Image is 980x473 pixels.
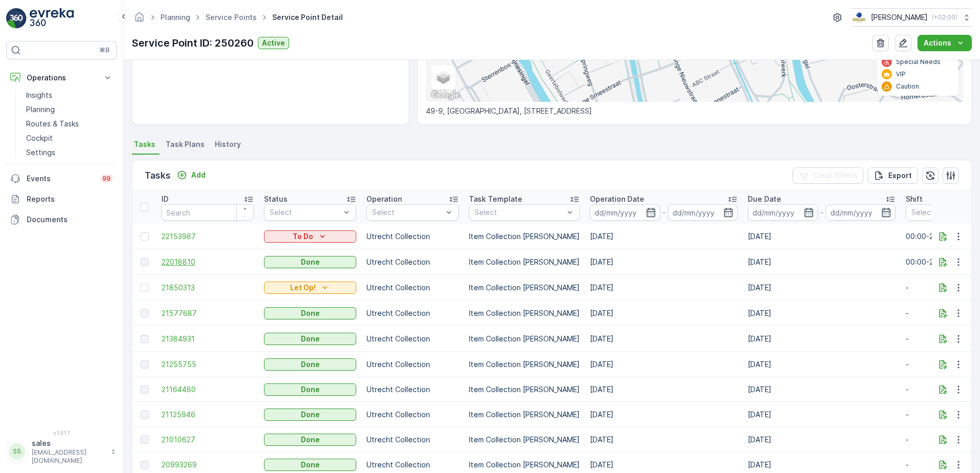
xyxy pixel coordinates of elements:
[173,169,210,181] button: Add
[22,131,117,145] a: Cockpit
[366,435,459,445] p: Utrecht Collection
[748,204,818,221] input: dd/mm/yyyy
[366,359,459,370] p: Utrecht Collection
[301,334,320,344] p: Done
[366,194,402,204] p: Operation
[301,308,320,318] p: Done
[161,194,169,204] p: ID
[264,307,356,319] button: Done
[6,430,117,436] span: v 1.51.1
[140,309,149,317] div: Toggle Row Selected
[748,194,781,204] p: Due Date
[161,410,254,420] a: 21125946
[426,106,963,116] p: 49-9, [GEOGRAPHIC_DATA], [STREET_ADDRESS]
[161,308,254,318] a: 21577687
[140,284,149,292] div: Toggle Row Selected
[26,104,55,115] p: Planning
[366,384,459,395] p: Utrecht Collection
[852,8,972,27] button: [PERSON_NAME](+02:00)
[366,308,459,318] p: Utrecht Collection
[906,194,923,204] p: Shift
[22,117,117,131] a: Routes & Tasks
[6,438,117,465] button: SSsales[EMAIL_ADDRESS][DOMAIN_NAME]
[9,443,25,460] div: SS
[743,300,901,326] td: [DATE]
[206,13,257,21] a: Service Points
[27,214,113,225] p: Documents
[366,460,459,470] p: Utrecht Collection
[161,435,254,445] span: 21010627
[871,12,928,23] p: [PERSON_NAME]
[820,206,824,219] p: -
[160,13,190,21] a: Planning
[813,170,857,181] p: Clear Filters
[161,384,254,395] a: 21164480
[743,275,901,300] td: [DATE]
[26,119,79,129] p: Routes & Tasks
[6,189,117,209] a: Reports
[668,204,738,221] input: dd/mm/yyyy
[264,194,288,204] p: Status
[99,46,110,54] p: ⌘B
[134,139,155,149] span: Tasks
[132,35,254,51] p: Service Point ID: 250260
[852,12,867,23] img: basis-logo_rgb2x.png
[896,70,906,78] p: VIP
[264,459,356,471] button: Done
[585,275,743,300] td: [DATE]
[590,204,660,221] input: dd/mm/yyyy
[585,326,743,352] td: [DATE]
[826,204,896,221] input: dd/mm/yyyy
[161,283,254,293] a: 21850313
[140,232,149,241] div: Toggle Row Selected
[888,170,912,181] p: Export
[301,359,320,370] p: Done
[290,283,316,293] p: Let Op!
[868,167,918,184] button: Export
[896,58,941,66] p: Special Needs
[743,402,901,427] td: [DATE]
[22,145,117,160] a: Settings
[469,194,522,204] p: Task Template
[161,231,254,242] a: 22153987
[264,282,356,294] button: Let Op!
[469,460,580,470] p: Item Collection [PERSON_NAME]
[270,12,345,23] span: Service Point Detail
[161,359,254,370] a: 21255755
[896,82,919,91] p: Caution
[161,257,254,267] span: 22018810
[140,461,149,469] div: Toggle Row Selected
[161,460,254,470] span: 20993269
[140,411,149,419] div: Toggle Row Selected
[585,224,743,249] td: [DATE]
[140,335,149,343] div: Toggle Row Selected
[264,333,356,345] button: Done
[932,13,957,21] p: ( +02:00 )
[258,37,289,49] button: Active
[585,427,743,452] td: [DATE]
[264,434,356,446] button: Done
[585,402,743,427] td: [DATE]
[366,257,459,267] p: Utrecht Collection
[6,68,117,88] button: Operations
[30,8,74,29] img: logo_light-DOdMpM7g.png
[27,174,94,184] p: Events
[590,194,644,204] p: Operation Date
[366,231,459,242] p: Utrecht Collection
[301,460,320,470] p: Done
[301,435,320,445] p: Done
[469,359,580,370] p: Item Collection [PERSON_NAME]
[191,170,206,180] p: Add
[140,258,149,266] div: Toggle Row Selected
[469,257,580,267] p: Item Collection [PERSON_NAME]
[469,384,580,395] p: Item Collection [PERSON_NAME]
[293,231,313,242] p: To Do
[469,435,580,445] p: Item Collection [PERSON_NAME]
[585,352,743,377] td: [DATE]
[166,139,205,149] span: Task Plans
